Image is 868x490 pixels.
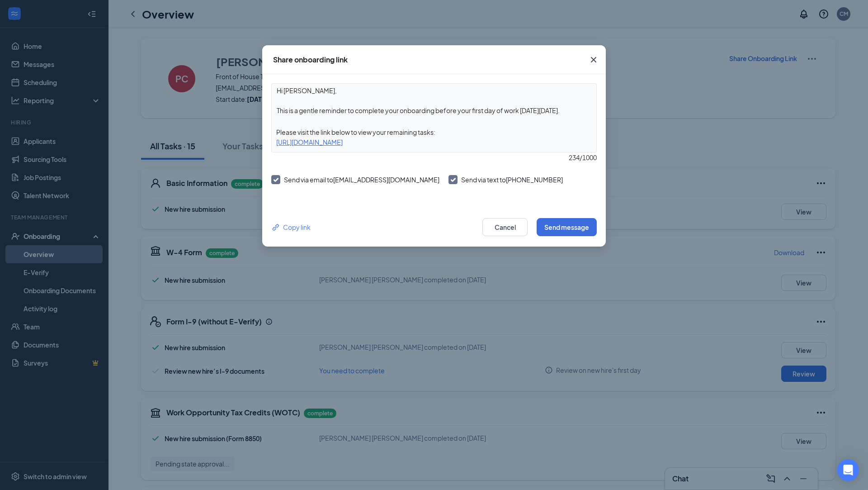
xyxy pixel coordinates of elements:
div: Please visit the link below to view your remaining tasks: [272,127,596,137]
button: Send message [537,218,597,236]
button: Close [581,45,606,74]
span: Send via email to [EMAIL_ADDRESS][DOMAIN_NAME] [284,176,439,184]
button: Cancel [482,218,528,236]
div: [URL][DOMAIN_NAME] [272,137,596,147]
div: 234 / 1000 [271,152,597,162]
span: Send via text to [PHONE_NUMBER] [461,176,563,184]
div: Open Intercom Messenger [837,459,859,481]
svg: Cross [588,54,599,65]
svg: Link [271,223,281,232]
div: Share onboarding link [273,55,348,65]
textarea: Hi [PERSON_NAME], This is a gentle reminder to complete your onboarding before your first day of ... [272,84,596,117]
div: Copy link [271,222,311,232]
button: Link Copy link [271,222,311,232]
